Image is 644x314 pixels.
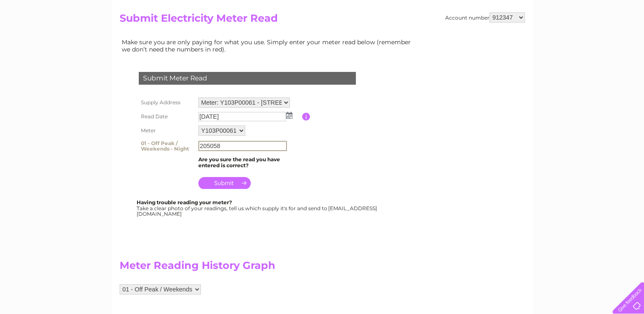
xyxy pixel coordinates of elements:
input: Information [302,113,310,120]
th: Meter [137,123,196,138]
div: Clear Business is a trading name of Verastar Limited (registered in [GEOGRAPHIC_DATA] No. 3667643... [121,5,524,41]
a: Telecoms [539,36,565,43]
h2: Meter Reading History Graph [120,260,418,276]
a: Blog [570,36,582,43]
div: Account number [445,12,525,23]
a: Contact [587,36,608,43]
img: ... [286,112,292,119]
img: logo.png [23,22,66,48]
th: 01 - Off Peak / Weekends - Night [137,138,196,155]
h2: Submit Electricity Meter Read [120,12,525,29]
a: Water [494,36,510,43]
a: Log out [616,36,636,43]
div: Take a clear photo of your readings, tell us which supply it's for and send to [EMAIL_ADDRESS][DO... [137,200,378,217]
th: Supply Address [137,95,196,110]
td: Make sure you are only paying for what you use. Simply enter your meter read below (remember we d... [120,37,418,54]
a: 0333 014 3131 [484,4,542,15]
th: Read Date [137,110,196,123]
a: Energy [515,36,534,43]
input: Submit [198,177,251,189]
div: Submit Meter Read [139,72,356,85]
td: Are you sure the read you have entered is correct? [196,154,302,171]
b: Having trouble reading your meter? [137,199,232,206]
